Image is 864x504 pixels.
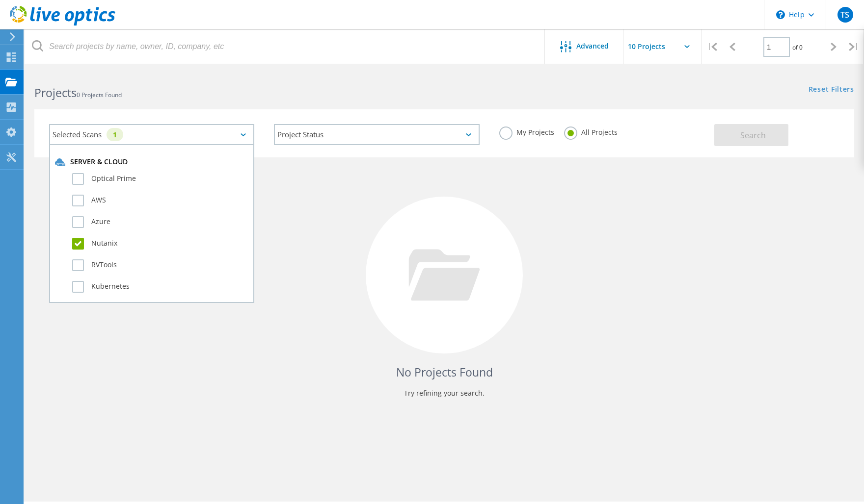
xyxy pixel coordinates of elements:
[274,124,479,145] div: Project Status
[714,124,788,146] button: Search
[72,195,248,206] label: AWS
[792,43,803,51] span: of 0
[844,29,864,64] div: |
[34,85,77,101] b: Projects
[740,130,766,141] span: Search
[72,281,248,293] label: Kubernetes
[25,29,545,64] input: Search projects by name, owner, ID, company, etc
[77,91,122,99] span: 0 Projects Found
[72,259,248,271] label: RVTools
[499,126,554,136] label: My Projects
[49,124,254,145] div: Selected Scans
[840,11,849,19] span: TS
[72,238,248,250] label: Nutanix
[564,126,618,136] label: All Projects
[44,385,844,401] p: Try refining your search.
[72,216,248,228] label: Azure
[107,128,123,141] div: 1
[72,173,248,185] label: Optical Prime
[44,364,844,380] h4: No Projects Found
[702,29,722,64] div: |
[55,157,248,167] div: Server & Cloud
[809,86,854,94] a: Reset Filters
[10,21,115,27] a: Live Optics Dashboard
[776,10,785,19] svg: \n
[576,43,609,50] span: Advanced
